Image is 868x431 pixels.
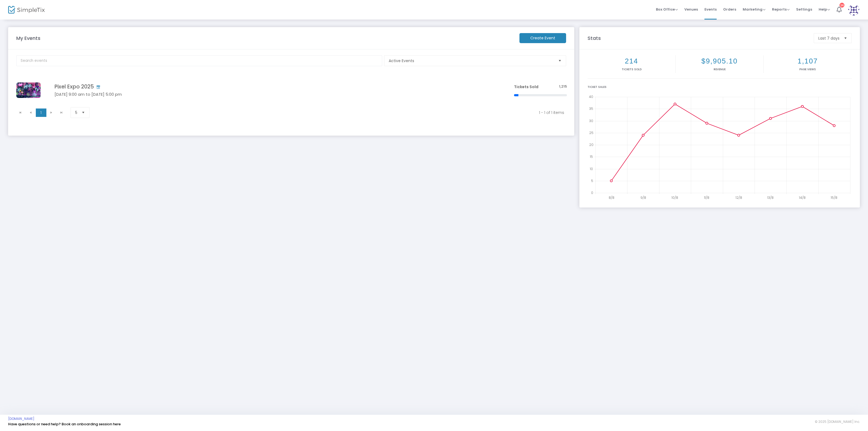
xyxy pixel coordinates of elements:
[677,57,762,65] h2: $9,905.10
[799,195,806,200] text: 14/8
[589,57,674,65] h2: 214
[589,142,593,147] text: 20
[765,67,851,71] p: Page Views
[55,92,498,97] h5: [DATE] 9:00 am to [DATE] 5:00 pm
[609,195,614,200] text: 8/8
[796,2,812,16] span: Settings
[772,7,790,12] span: Reports
[8,422,121,427] a: Have questions or need help? Book an onboarding session here
[765,57,851,65] h2: 1,107
[16,55,382,66] input: Search events
[14,34,517,42] m-panel-title: My Events
[767,195,774,200] text: 13/8
[818,36,840,41] span: Last 7 days
[591,178,593,183] text: 5
[589,118,593,123] text: 30
[55,84,498,90] h4: Pixel Expo 2025
[815,420,860,424] span: © 2025 [DOMAIN_NAME] Inc.
[590,154,593,159] text: 15
[585,34,811,42] m-panel-title: Stats
[588,85,852,89] div: Ticket Sales
[684,2,698,16] span: Venues
[704,2,717,16] span: Events
[13,76,570,105] div: Data table
[36,108,46,117] span: Page 1
[589,106,593,111] text: 35
[640,195,646,200] text: 9/8
[842,33,849,43] button: Select
[8,417,34,421] a: [DOMAIN_NAME]
[656,7,678,12] span: Box Office
[514,84,538,90] span: Tickets Sold
[99,110,564,115] kendo-pager-info: 1 - 1 of 1 items
[556,56,564,66] button: Select
[591,190,593,195] text: 0
[735,195,742,200] text: 12/8
[589,67,674,71] p: Tickets sold
[704,195,709,200] text: 11/8
[677,67,762,71] p: Revenue
[589,130,593,135] text: 25
[389,58,554,63] span: Active Events
[672,195,678,200] text: 10/8
[840,3,844,8] div: 14
[590,166,593,171] text: 10
[723,2,736,16] span: Orders
[831,195,838,200] text: 15/8
[79,107,87,118] button: Select
[819,7,830,12] span: Help
[75,110,77,115] span: 5
[16,82,41,98] img: 638749584533460947Untitleddesign.png
[559,84,567,89] span: 1,215
[589,94,593,99] text: 40
[519,33,566,43] m-button: Create Event
[743,7,765,12] span: Marketing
